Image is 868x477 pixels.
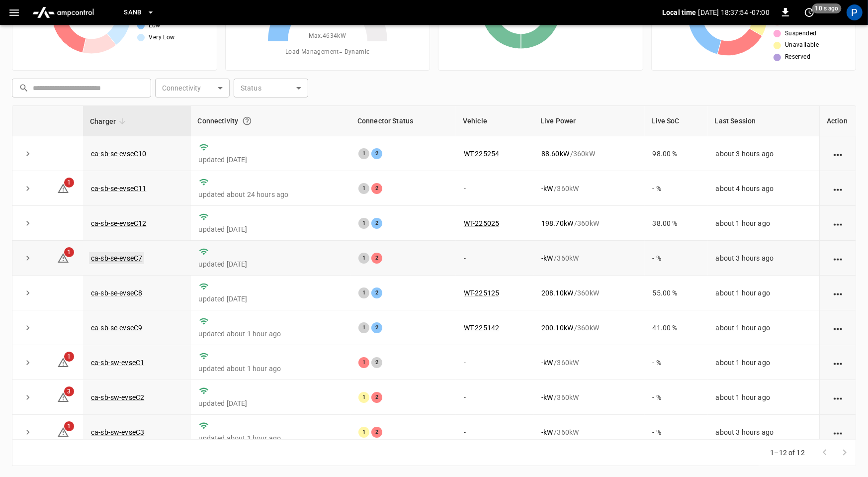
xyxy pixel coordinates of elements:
div: action cell options [832,358,844,368]
div: 1 [358,357,369,368]
td: 38.00 % [645,206,708,241]
p: 208.10 kW [541,288,573,298]
td: - % [645,241,708,276]
p: 198.70 kW [541,218,573,228]
div: profile-icon [847,4,863,20]
div: action cell options [832,149,844,159]
td: about 3 hours ago [708,241,819,276]
div: 2 [371,427,382,438]
p: [DATE] 18:37:54 -07:00 [698,7,770,17]
button: expand row [20,390,35,405]
a: 1 [57,254,69,262]
p: updated about 24 hours ago [199,190,343,199]
div: 1 [358,218,369,229]
span: 1 [64,247,74,257]
div: 2 [371,357,382,368]
div: / 360 kW [541,218,637,228]
div: / 360 kW [541,184,637,193]
td: - % [645,380,708,415]
button: Connection between the charger and our software. [238,112,256,130]
a: WT-225142 [464,324,499,332]
div: 2 [371,322,382,333]
p: updated about 1 hour ago [199,364,343,374]
p: - kW [541,253,553,263]
a: WT-225025 [464,219,499,227]
span: 1 [64,352,74,362]
a: ca-sb-sw-evseC3 [91,428,144,436]
div: 1 [358,287,369,298]
p: 1–12 of 12 [771,448,805,458]
td: about 1 hour ago [708,310,819,345]
td: - % [645,345,708,380]
div: 2 [371,183,382,194]
div: / 360 kW [541,392,637,402]
a: ca-sb-se-evseC12 [91,219,146,227]
p: - kW [541,392,553,402]
td: about 3 hours ago [708,136,819,171]
p: - kW [541,184,553,193]
th: Vehicle [456,106,533,136]
td: about 4 hours ago [708,171,819,206]
span: 1 [64,178,74,188]
span: SanB [124,7,142,18]
div: 1 [358,183,369,194]
button: SanB [120,3,159,22]
div: / 360 kW [541,358,637,368]
button: set refresh interval [801,4,817,20]
a: ca-sb-se-evseC10 [91,150,146,158]
span: 10 s ago [812,3,842,13]
th: Live Power [533,106,645,136]
div: 2 [371,218,382,229]
button: expand row [20,216,35,231]
p: 88.60 kW [541,149,569,159]
span: Low [149,21,160,31]
td: - [456,415,533,450]
a: ca-sb-se-evseC7 [89,252,144,264]
span: Load Management = Dynamic [285,47,370,57]
a: WT-225125 [464,289,499,297]
a: ca-sb-sw-evseC2 [91,393,144,401]
th: Connector Status [350,106,456,136]
p: updated [DATE] [199,398,343,408]
td: - [456,171,533,206]
p: Local time [662,7,696,17]
div: 1 [358,148,369,159]
p: - kW [541,358,553,368]
a: 1 [57,358,69,366]
div: / 360 kW [541,253,637,263]
span: Max. 4634 kW [309,31,346,41]
a: 3 [57,393,69,401]
p: updated [DATE] [199,294,343,304]
a: ca-sb-sw-evseC1 [91,359,144,367]
p: updated [DATE] [199,224,343,234]
span: Reserved [785,52,810,62]
a: 1 [57,184,69,191]
td: about 1 hour ago [708,380,819,415]
button: expand row [20,425,35,440]
div: 1 [358,322,369,333]
div: 1 [358,427,369,438]
a: 1 [57,428,69,436]
div: 1 [358,392,369,403]
div: action cell options [832,288,844,298]
div: action cell options [832,184,844,193]
p: 200.10 kW [541,323,573,333]
div: / 360 kW [541,149,637,159]
img: ampcontrol.io logo [28,3,98,22]
div: 1 [358,253,369,264]
td: - % [645,415,708,450]
div: action cell options [832,323,844,333]
div: Connectivity [198,112,344,130]
div: action cell options [832,392,844,402]
th: Action [819,106,856,136]
button: expand row [20,181,35,196]
div: 2 [371,253,382,264]
button: expand row [20,146,35,161]
div: / 360 kW [541,427,637,437]
button: expand row [20,286,35,300]
td: about 3 hours ago [708,415,819,450]
p: updated about 1 hour ago [199,329,343,339]
th: Live SoC [645,106,708,136]
td: 41.00 % [645,310,708,345]
a: ca-sb-se-evseC11 [91,185,146,192]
